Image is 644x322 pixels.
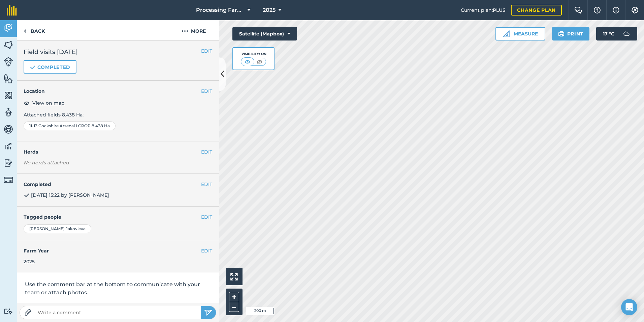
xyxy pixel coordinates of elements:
[25,309,31,316] img: Paperclip icon
[24,191,30,199] img: svg+xml;base64,PHN2ZyB4bWxucz0iaHR0cDovL3d3dy53My5vcmcvMjAwMC9zdmciIHdpZHRoPSIxOCIgaGVpZ2h0PSIyNC...
[24,224,91,233] div: [PERSON_NAME] Jakovleva
[201,181,212,188] button: EDIT
[35,308,201,317] input: Write a comment
[495,27,545,41] button: Measure
[4,23,13,33] img: svg+xml;base64,PD94bWwgdmVyc2lvbj0iMS4wIiBlbmNvZGluZz0idXRmLTgiPz4KPCEtLSBHZW5lcmF0b3I6IEFkb2JlIE...
[4,40,13,50] img: svg+xml;base64,PHN2ZyB4bWxucz0iaHR0cDovL3d3dy53My5vcmcvMjAwMC9zdmciIHdpZHRoPSI1NiIgaGVpZ2h0PSI2MC...
[596,27,637,41] button: 17 °C
[241,51,266,57] div: Visibility: On
[4,141,13,151] img: svg+xml;base64,PD94bWwgdmVyc2lvbj0iMS4wIiBlbmNvZGluZz0idXRmLTgiPz4KPCEtLSBHZW5lcmF0b3I6IEFkb2JlIE...
[24,148,219,156] h4: Herds
[511,5,562,16] a: Change plan
[91,123,110,129] span: : 8.438 Ha
[24,111,212,118] p: Attached fields 8.438 Ha :
[24,159,219,166] em: No herds attached
[30,63,36,72] img: svg+xml;base64,PHN2ZyB4bWxucz0iaHR0cDovL3d3dy53My5vcmcvMjAwMC9zdmciIHdpZHRoPSIxOCIgaGVpZ2h0PSIyNC...
[4,57,13,66] img: svg+xml;base64,PD94bWwgdmVyc2lvbj0iMS4wIiBlbmNvZGluZz0idXRmLTgiPz4KPCEtLSBHZW5lcmF0b3I6IEFkb2JlIE...
[4,175,13,185] img: svg+xml;base64,PD94bWwgdmVyc2lvbj0iMS4wIiBlbmNvZGluZz0idXRmLTgiPz4KPCEtLSBHZW5lcmF0b3I6IEFkb2JlIE...
[552,27,590,41] button: Print
[593,7,601,14] img: A question mark icon
[461,6,506,14] span: Current plan : PLUS
[621,299,637,315] div: Open Intercom Messenger
[32,99,65,107] span: View on map
[229,302,239,312] button: –
[24,258,212,265] div: 2025
[204,308,213,317] img: svg+xml;base64,PHN2ZyB4bWxucz0iaHR0cDovL3d3dy53My5vcmcvMjAwMC9zdmciIHdpZHRoPSIyNSIgaGVpZ2h0PSIyNC...
[243,58,252,65] img: svg+xml;base64,PHN2ZyB4bWxucz0iaHR0cDovL3d3dy53My5vcmcvMjAwMC9zdmciIHdpZHRoPSI1MCIgaGVpZ2h0PSI0MC...
[196,6,245,14] span: Processing Farms
[17,20,52,40] a: Back
[24,181,212,188] h4: Completed
[4,158,13,168] img: svg+xml;base64,PD94bWwgdmVyc2lvbj0iMS4wIiBlbmNvZGluZz0idXRmLTgiPz4KPCEtLSBHZW5lcmF0b3I6IEFkb2JlIE...
[24,47,212,57] h2: Field visits [DATE]
[24,87,212,95] h4: Location
[24,27,27,35] img: svg+xml;base64,PHN2ZyB4bWxucz0iaHR0cDovL3d3dy53My5vcmcvMjAwMC9zdmciIHdpZHRoPSI5IiBoZWlnaHQ9IjI0Ii...
[263,6,276,14] span: 2025
[613,6,619,14] img: svg+xml;base64,PHN2ZyB4bWxucz0iaHR0cDovL3d3dy53My5vcmcvMjAwMC9zdmciIHdpZHRoPSIxNyIgaGVpZ2h0PSIxNy...
[631,7,639,14] img: A cog icon
[24,99,30,107] img: svg+xml;base64,PHN2ZyB4bWxucz0iaHR0cDovL3d3dy53My5vcmcvMjAwMC9zdmciIHdpZHRoPSIxOCIgaGVpZ2h0PSIyNC...
[229,292,239,302] button: +
[29,123,91,129] span: 11-13 Cockshire Arsenal I CROP
[201,213,212,221] button: EDIT
[24,60,76,74] button: Completed
[230,273,238,280] img: Four arrows, one pointing top left, one top right, one bottom right and the last bottom left
[603,27,614,41] span: 17 ° C
[24,247,212,254] h4: Farm Year
[201,148,212,156] button: EDIT
[201,247,212,254] button: EDIT
[168,20,219,40] button: More
[503,30,510,37] img: Ruler icon
[24,99,65,107] button: View on map
[4,124,13,134] img: svg+xml;base64,PD94bWwgdmVyc2lvbj0iMS4wIiBlbmNvZGluZz0idXRmLTgiPz4KPCEtLSBHZW5lcmF0b3I6IEFkb2JlIE...
[201,47,212,55] button: EDIT
[7,5,17,16] img: fieldmargin Logo
[620,27,633,41] img: svg+xml;base64,PD94bWwgdmVyc2lvbj0iMS4wIiBlbmNvZGluZz0idXRmLTgiPz4KPCEtLSBHZW5lcmF0b3I6IEFkb2JlIE...
[232,27,297,41] button: Satellite (Mapbox)
[182,27,188,35] img: svg+xml;base64,PHN2ZyB4bWxucz0iaHR0cDovL3d3dy53My5vcmcvMjAwMC9zdmciIHdpZHRoPSIyMCIgaGVpZ2h0PSIyNC...
[574,7,582,14] img: Two speech bubbles overlapping with the left bubble in the forefront
[201,87,212,95] button: EDIT
[4,107,13,117] img: svg+xml;base64,PD94bWwgdmVyc2lvbj0iMS4wIiBlbmNvZGluZz0idXRmLTgiPz4KPCEtLSBHZW5lcmF0b3I6IEFkb2JlIE...
[4,308,13,315] img: svg+xml;base64,PD94bWwgdmVyc2lvbj0iMS4wIiBlbmNvZGluZz0idXRmLTgiPz4KPCEtLSBHZW5lcmF0b3I6IEFkb2JlIE...
[255,58,264,65] img: svg+xml;base64,PHN2ZyB4bWxucz0iaHR0cDovL3d3dy53My5vcmcvMjAwMC9zdmciIHdpZHRoPSI1MCIgaGVpZ2h0PSI0MC...
[17,174,219,207] div: [DATE] 15:22 by [PERSON_NAME]
[24,213,212,221] h4: Tagged people
[558,30,565,38] img: svg+xml;base64,PHN2ZyB4bWxucz0iaHR0cDovL3d3dy53My5vcmcvMjAwMC9zdmciIHdpZHRoPSIxOSIgaGVpZ2h0PSIyNC...
[4,74,13,84] img: svg+xml;base64,PHN2ZyB4bWxucz0iaHR0cDovL3d3dy53My5vcmcvMjAwMC9zdmciIHdpZHRoPSI1NiIgaGVpZ2h0PSI2MC...
[25,280,211,297] p: Use the comment bar at the bottom to communicate with your team or attach photos.
[4,90,13,101] img: svg+xml;base64,PHN2ZyB4bWxucz0iaHR0cDovL3d3dy53My5vcmcvMjAwMC9zdmciIHdpZHRoPSI1NiIgaGVpZ2h0PSI2MC...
